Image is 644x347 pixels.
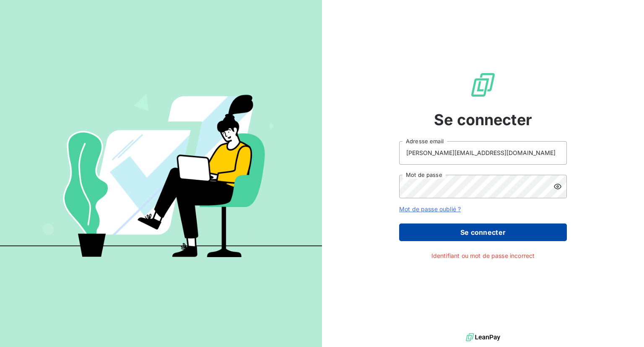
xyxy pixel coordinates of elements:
[466,331,500,344] img: logo
[399,141,567,165] input: placeholder
[434,108,532,131] span: Se connecter
[399,205,461,213] a: Mot de passe oublié ?
[399,223,567,241] button: Se connecter
[431,251,535,260] span: Identifiant ou mot de passe incorrect
[470,71,496,98] img: Logo LeanPay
